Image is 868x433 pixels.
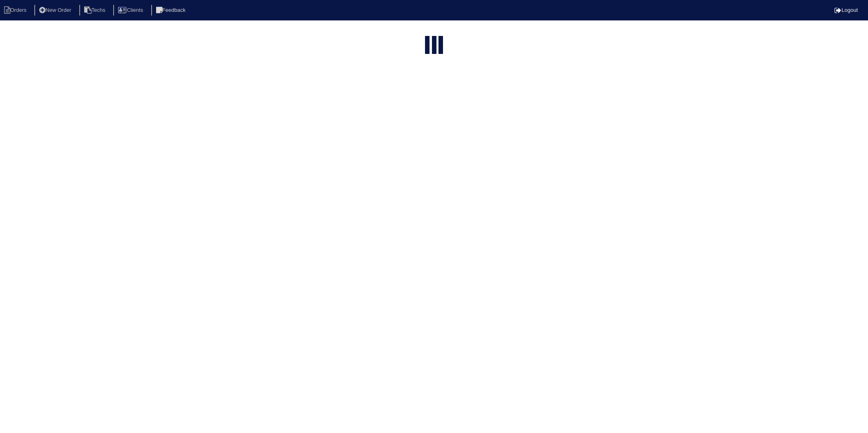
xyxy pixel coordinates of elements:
div: loading... [432,36,436,56]
li: Techs [79,5,112,16]
a: Techs [79,7,112,13]
li: Clients [113,5,150,16]
a: Clients [113,7,150,13]
li: Feedback [151,5,192,16]
li: New Order [34,5,78,16]
a: New Order [34,7,78,13]
a: Logout [834,7,858,13]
